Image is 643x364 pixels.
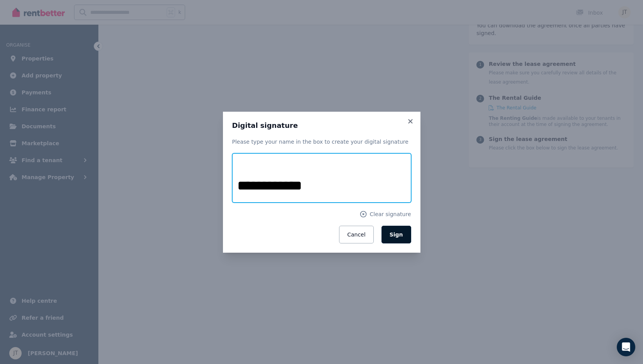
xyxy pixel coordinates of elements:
h3: Digital signature [232,121,411,130]
button: Cancel [339,226,373,243]
div: Open Intercom Messenger [617,338,635,356]
span: Clear signature [370,210,411,218]
button: Sign [381,226,411,243]
p: Please type your name in the box to create your digital signature [232,138,411,146]
span: Sign [390,231,403,238]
